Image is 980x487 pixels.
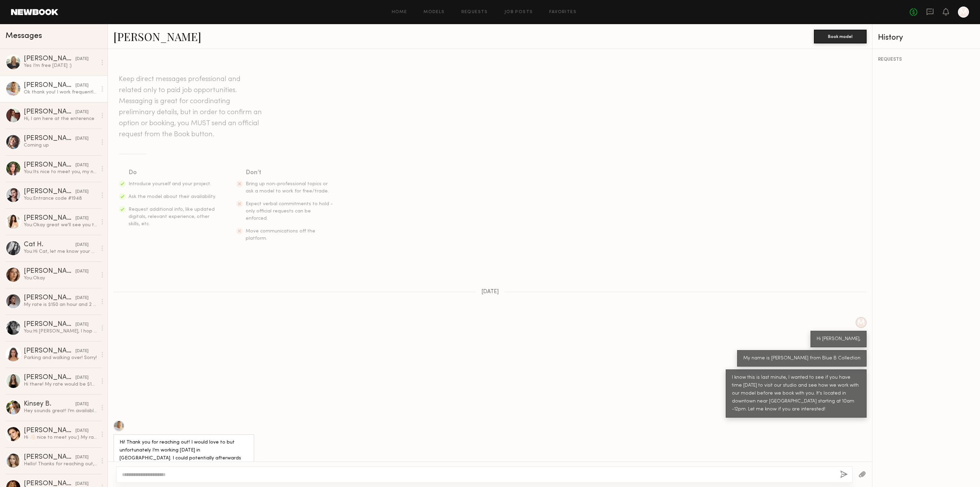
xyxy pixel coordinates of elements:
div: [DATE] [75,401,89,408]
a: [PERSON_NAME] [113,29,201,44]
div: Do [129,168,217,178]
a: Home [392,10,407,14]
div: Coming up [24,142,97,149]
a: Models [423,10,445,14]
div: [PERSON_NAME] [24,348,75,355]
div: [DATE] [75,375,89,381]
div: [PERSON_NAME] [24,162,75,169]
div: You: Its nice to meet you, my name is [PERSON_NAME] and I am the Head Designer at Blue B Collecti... [24,169,97,175]
div: [PERSON_NAME] [24,135,75,142]
a: Favorites [549,10,576,14]
div: [PERSON_NAME] [24,82,75,89]
span: Bring up non-professional topics or ask a model to work for free/trade. [246,182,329,193]
div: You: Entrance code #1948 [24,195,97,202]
div: Hi, I am here at the enterence [24,116,97,122]
button: Book model [814,30,867,43]
div: [PERSON_NAME] [24,427,75,434]
div: History [878,34,974,42]
div: Yes I’m free [DATE] :) [24,62,97,69]
div: Hi! Thank you for reaching out! I would love to but unfortunately I’m working [DATE] in [GEOGRAPH... [120,439,248,470]
div: [DATE] [75,215,89,222]
a: Book model [814,33,867,39]
div: [DATE] [75,454,89,461]
div: [DATE] [75,56,89,62]
div: Kinsey B. [24,401,75,408]
span: Request additional info, like updated digitals, relevant experience, other skills, etc. [129,207,215,226]
div: My rate is $150 an hour and 2 hours minimum [24,301,97,308]
div: [PERSON_NAME] [24,454,75,461]
div: [PERSON_NAME] [24,374,75,381]
div: Hey sounds great! I’m available [DATE] & [DATE]! My current rate is $120 per hr 😊 [24,408,97,414]
div: You: Hi Cat, let me know your availability [24,248,97,255]
div: [DATE] [75,321,89,328]
div: [DATE] [75,268,89,275]
div: You: Okay [24,275,97,281]
div: You: Hi [PERSON_NAME], I hop you are well :) I just wanted to see if your available [DATE] (5/20)... [24,328,97,335]
div: Hi [PERSON_NAME], [817,335,860,343]
div: [DATE] [75,242,89,248]
div: [DATE] [75,82,89,89]
div: [DATE] [75,162,89,169]
span: Expect verbal commitments to hold - only official requests can be enforced. [246,202,333,221]
span: Messages [6,32,42,40]
div: Ok thank you! I work frequently with other models and can assure you I would work well with yours... [24,89,97,96]
div: Parking and walking over! Sorry! [24,355,97,361]
div: [PERSON_NAME] [24,56,75,62]
span: Ask the model about their availability. [129,195,216,199]
div: Hi 👋🏻 nice to meet you:) My rate is 150$ per hour, minimum of two hours. [24,434,97,441]
span: Move communications off the platform. [246,229,315,241]
div: Cat H. [24,241,75,248]
div: My name is [PERSON_NAME] from Blue B Collection [743,355,860,362]
span: Introduce yourself and your project. [129,182,211,186]
div: Don’t [246,168,334,178]
div: You: Okay great we'll see you then [24,222,97,228]
div: REQUESTS [878,57,974,62]
div: [DATE] [75,109,89,116]
div: Hello! Thanks for reaching out, would love to work with you! My rate would be $150 an hour :) [24,461,97,467]
div: [DATE] [75,136,89,142]
a: Job Posts [504,10,533,14]
div: [PERSON_NAME] [24,109,75,116]
div: Hi there! My rate would be $100/hr after fees so a $200 flat rate. [24,381,97,388]
div: [PERSON_NAME] [24,268,75,275]
div: [DATE] [75,295,89,301]
a: Requests [461,10,488,14]
div: [DATE] [75,428,89,434]
div: [PERSON_NAME] [24,188,75,195]
div: [DATE] [75,189,89,195]
div: [PERSON_NAME] [24,295,75,301]
header: Keep direct messages professional and related only to paid job opportunities. Messaging is great ... [119,74,264,140]
div: [DATE] [75,348,89,355]
div: [PERSON_NAME] [24,321,75,328]
div: I know this is last minute, I wanted to see if you have time [DATE] to visit our studio and see h... [732,374,860,414]
span: [DATE] [481,289,499,295]
a: M [958,7,969,18]
div: [PERSON_NAME] [24,215,75,222]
